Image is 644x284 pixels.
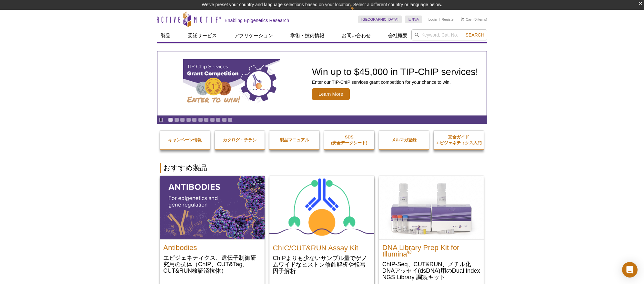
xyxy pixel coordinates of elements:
[331,135,367,145] strong: SDS (安全データシート)
[428,17,437,22] a: Login
[312,67,478,77] h2: Win up to $45,000 in TIP-ChIP services!
[168,117,173,122] a: Go to slide 1
[379,131,429,149] a: メルマガ登録
[186,117,191,122] a: Go to slide 4
[461,17,472,22] a: Cart
[358,16,402,23] a: [GEOGRAPHIC_DATA]
[163,254,261,274] p: エピジェネティクス、遺伝子制御研究用の抗体（ChIP、CUT&Tag、CUT&RUN検証済抗体）
[312,88,350,100] span: Learn More
[269,176,374,281] a: ChIC/CUT&RUN Assay Kit ChIC/CUT&RUN Assay Kit ChIPよりも少ないサンプル量でゲノムワイドなヒストン修飾解析や転写因子解析
[391,137,417,142] strong: メルマガ登録
[223,137,257,142] strong: カタログ・チラシ
[157,29,174,42] a: 製品
[160,131,210,149] a: キャンペーン情報
[350,5,367,20] img: Change Here
[230,29,277,42] a: アプリケーション
[192,117,197,122] a: Go to slide 5
[228,117,233,122] a: Go to slide 11
[407,248,412,255] sup: ®
[384,29,411,42] a: 会社概要
[160,176,265,280] a: All Antibodies Antibodies エピジェネティクス、遺伝子制御研究用の抗体（ChIP、CUT&Tag、CUT&RUN検証済抗体）
[439,16,440,23] li: |
[466,32,484,38] span: Search
[180,117,185,122] a: Go to slide 3
[204,117,209,122] a: Go to slide 7
[168,137,202,142] strong: キャンペーン情報
[273,255,371,274] p: ChIPよりも少ないサンプル量でゲノムワイドなヒストン修飾解析や転写因子解析
[287,29,328,42] a: 学術・技術情報
[198,117,203,122] a: Go to slide 6
[382,241,480,257] h2: DNA Library Prep Kit for Illumina
[160,176,265,239] img: All Antibodies
[183,59,280,108] img: TIP-ChIP Services Grant Competition
[411,29,487,40] input: Keyword, Cat. No.
[222,117,227,122] a: Go to slide 10
[324,128,374,152] a: SDS(安全データシート)
[157,51,487,115] article: TIP-ChIP Services Grant Competition
[215,131,265,149] a: カタログ・チラシ
[434,128,484,152] a: 完全ガイドエピジェネティクス入門
[210,117,215,122] a: Go to slide 8
[163,241,261,251] h2: Antibodies
[280,137,309,142] strong: 製品マニュアル
[157,51,487,115] a: TIP-ChIP Services Grant Competition Win up to $45,000 in TIP-ChIP services! Enter our TIP-ChIP se...
[184,29,221,42] a: 受託サービス
[312,79,478,85] p: Enter our TIP-ChIP services grant competition for your chance to win.
[464,32,486,38] button: Search
[622,262,638,278] div: Open Intercom Messenger
[225,17,289,23] h2: Enabling Epigenetics Research
[159,117,164,122] a: Toggle autoplay
[405,16,422,23] a: 日本語
[269,131,319,149] a: 製品マニュアル
[174,117,179,122] a: Go to slide 2
[379,176,484,239] img: DNA Library Prep Kit for Illumina
[382,261,480,280] p: ChIP-Seq、CUT&RUN、メチル化DNAアッセイ(dsDNA)用のDual Index NGS Library 調製キット
[441,17,455,22] a: Register
[338,29,375,42] a: お問い合わせ
[216,117,221,122] a: Go to slide 9
[461,17,464,21] img: Your Cart
[269,176,374,240] img: ChIC/CUT&RUN Assay Kit
[436,135,482,145] strong: 完全ガイド エピジェネティクス入門
[461,16,487,23] li: (0 items)
[160,163,484,173] h2: おすすめ製品
[273,242,371,251] h2: ChIC/CUT&RUN Assay Kit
